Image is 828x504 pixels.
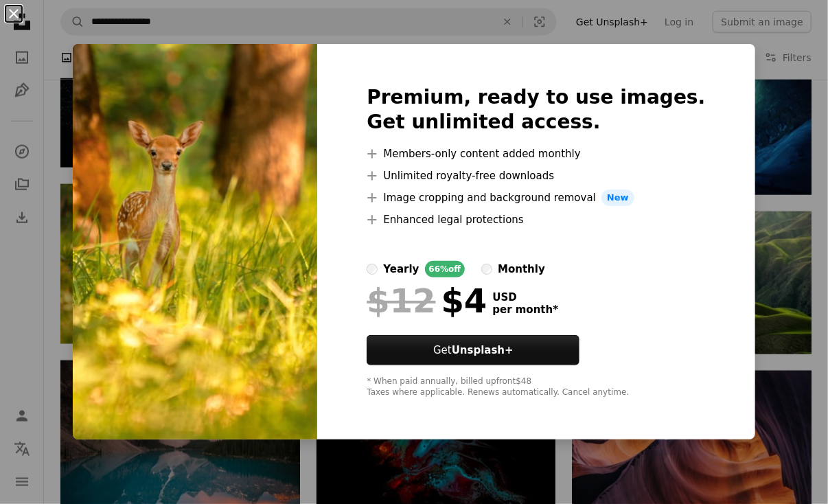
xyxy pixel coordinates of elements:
[367,85,705,135] h2: Premium, ready to use images. Get unlimited access.
[367,283,435,319] span: $12
[367,190,705,206] li: Image cropping and background removal
[601,190,634,206] span: New
[481,264,492,275] input: monthly
[367,376,705,398] div: * When paid annually, billed upfront $48 Taxes where applicable. Renews automatically. Cancel any...
[383,261,419,277] div: yearly
[367,146,705,162] li: Members-only content added monthly
[367,335,579,365] button: GetUnsplash+
[367,211,705,228] li: Enhanced legal protections
[452,344,514,356] strong: Unsplash+
[425,261,465,277] div: 66% off
[498,261,545,277] div: monthly
[367,168,705,184] li: Unlimited royalty-free downloads
[367,283,487,319] div: $4
[492,291,558,303] span: USD
[367,264,378,275] input: yearly66%off
[492,303,558,316] span: per month *
[73,44,317,439] img: premium_photo-1675847898334-5dcaffb65772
